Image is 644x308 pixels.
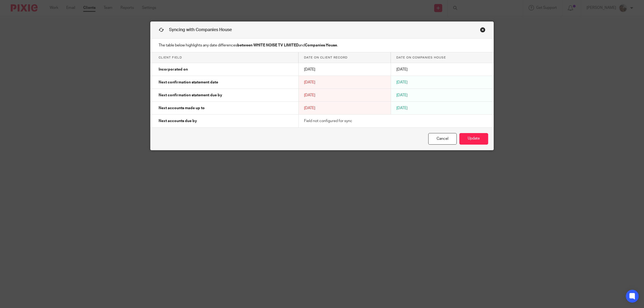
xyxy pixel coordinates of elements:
span: Syncing with Companies House [169,28,232,32]
td: [DATE] [391,76,493,89]
td: Next confirmation statement due by [151,89,298,102]
td: Incorporated on [151,63,298,76]
td: [DATE] [298,102,391,115]
td: [DATE] [391,89,493,102]
td: [DATE] [391,102,493,115]
p: The table below highlights any date differences and . [151,39,493,52]
a: Close this dialog window [480,27,485,34]
td: Next accounts made up to [151,102,298,115]
td: Next accounts due by [151,115,298,127]
td: [DATE] [298,89,391,102]
strong: between WHITE NOISE TV LIMITED [237,43,299,47]
button: Update [459,133,488,145]
th: Date on Companies House [391,52,493,63]
th: Date on client record [298,52,391,63]
th: Client field [151,52,298,63]
td: [DATE] [298,76,391,89]
td: Next confirmation statement date [151,76,298,89]
td: [DATE] [298,63,391,76]
strong: Companies House [305,43,337,47]
a: Cancel [428,133,457,145]
td: Field not configured for sync [298,115,493,127]
td: [DATE] [391,63,493,76]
